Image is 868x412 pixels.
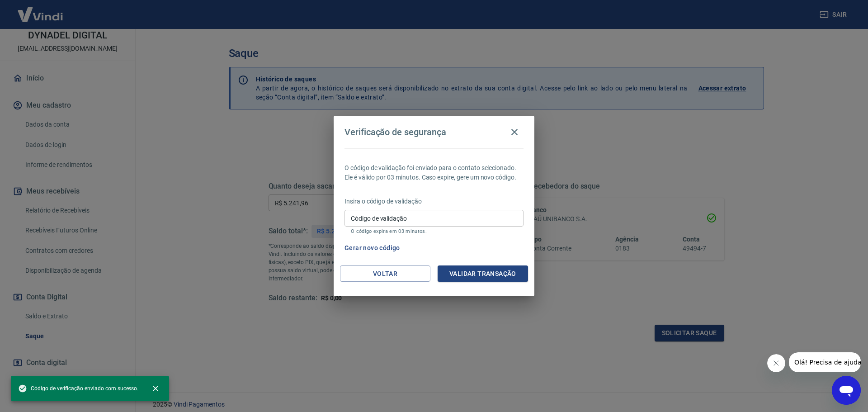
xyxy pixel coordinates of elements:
[5,6,76,14] span: Olá! Precisa de ajuda?
[340,265,430,282] button: Voltar
[344,197,524,206] p: Insira o código de validação
[344,127,446,137] h4: Verificação de segurança
[832,376,861,405] iframe: Botão para abrir a janela de mensagens
[789,352,861,372] iframe: Mensagem da empresa
[351,228,517,234] p: O código expira em 03 minutos.
[767,354,785,372] iframe: Fechar mensagem
[341,240,404,256] button: Gerar novo código
[18,384,138,393] span: Código de verificação enviado com sucesso.
[146,379,165,398] button: close
[438,265,528,282] button: Validar transação
[344,163,524,182] p: O código de validação foi enviado para o contato selecionado. Ele é válido por 03 minutos. Caso e...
